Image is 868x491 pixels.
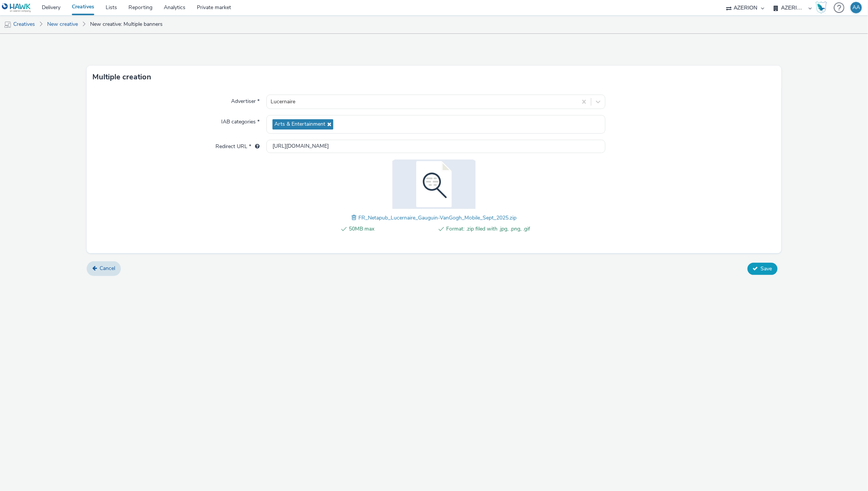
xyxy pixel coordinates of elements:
[816,2,830,14] a: Hawk Academy
[92,71,151,83] h3: Multiple creation
[4,21,11,28] img: mobile
[748,263,778,275] button: Save
[852,2,860,13] div: AA
[228,95,263,105] label: Advertiser *
[2,3,31,13] img: undefined Logo
[274,121,325,128] span: Arts & Entertainment
[447,224,531,234] span: Format: .zip filed with .jpg, .png, .gif
[266,140,606,153] input: url...
[87,261,121,276] a: Cancel
[251,143,260,150] div: URL will be used as a validation URL with some SSPs and it will be the redirection URL of your cr...
[100,265,115,272] span: Cancel
[761,265,772,272] span: Save
[349,224,433,234] span: 50MB max
[385,159,483,209] img: FR_Netapub_Lucernaire_Gauguin-VanGogh_Mobile_Sept_2025.zip
[212,140,263,150] label: Redirect URL *
[358,214,516,221] span: FR_Netapub_Lucernaire_Gauguin-VanGogh_Mobile_Sept_2025.zip
[816,2,827,14] img: Hawk Academy
[218,115,263,126] label: IAB categories *
[43,15,82,33] a: New creative
[86,15,166,33] a: New creative: Multiple banners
